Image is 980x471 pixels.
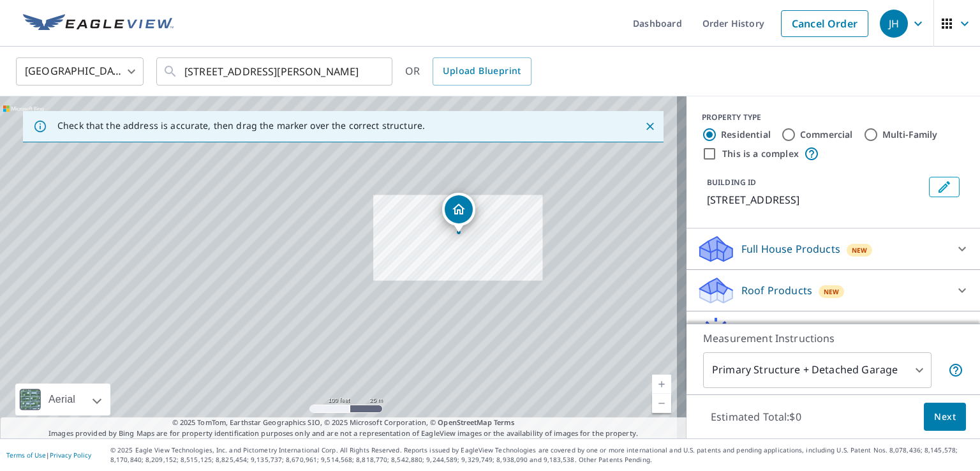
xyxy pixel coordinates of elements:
[924,403,966,431] button: Next
[110,445,974,465] p: © 2025 Eagle View Technologies, Inc. and Pictometry International Corp. All Rights Reserved. Repo...
[23,14,174,33] img: EV Logo
[6,451,46,460] a: Terms of Use
[721,128,771,141] label: Residential
[800,128,853,141] label: Commercial
[929,177,960,197] button: Edit building 1
[741,241,840,257] p: Full House Products
[707,192,924,207] p: [STREET_ADDRESS]
[824,287,840,297] span: New
[852,245,868,255] span: New
[6,451,91,459] p: |
[934,409,956,425] span: Next
[741,283,812,298] p: Roof Products
[184,54,366,89] input: Search by address or latitude-longitude
[722,147,799,160] label: This is a complex
[433,57,531,86] a: Upload Blueprint
[882,128,938,141] label: Multi-Family
[703,352,932,388] div: Primary Structure + Detached Garage
[707,177,756,188] p: BUILDING ID
[948,363,963,378] span: Your report will include the primary structure and a detached garage if one exists.
[701,403,812,431] p: Estimated Total: $0
[494,417,515,427] a: Terms
[702,112,965,123] div: PROPERTY TYPE
[405,57,531,86] div: OR
[652,375,671,394] a: Current Level 18, Zoom In
[438,417,491,427] a: OpenStreetMap
[45,384,79,415] div: Aerial
[15,384,110,415] div: Aerial
[697,317,970,347] div: Solar ProductsNew
[697,275,970,306] div: Roof ProductsNew
[50,451,91,460] a: Privacy Policy
[443,63,521,79] span: Upload Blueprint
[57,120,425,131] p: Check that the address is accurate, then drag the marker over the correct structure.
[642,118,658,135] button: Close
[880,10,908,38] div: JH
[172,417,515,428] span: © 2025 TomTom, Earthstar Geographics SIO, © 2025 Microsoft Corporation, ©
[652,394,671,413] a: Current Level 18, Zoom Out
[703,331,963,346] p: Measurement Instructions
[442,193,475,232] div: Dropped pin, building 1, Residential property, 2955 Georgian Manor Dr Alpharetta, GA 30022
[781,10,868,37] a: Cancel Order
[697,234,970,264] div: Full House ProductsNew
[16,54,144,89] div: [GEOGRAPHIC_DATA]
